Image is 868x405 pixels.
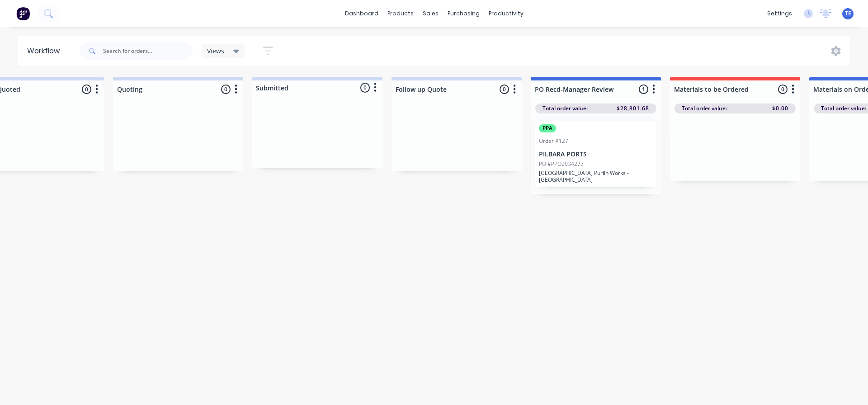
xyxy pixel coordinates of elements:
[383,7,418,20] div: products
[821,104,866,113] span: Total order value:
[535,121,656,187] div: PPAOrder #127PILBARA PORTSPO #PPO2034273[GEOGRAPHIC_DATA] Purlin Works - [GEOGRAPHIC_DATA]
[207,46,224,56] span: Views
[443,7,484,20] div: purchasing
[763,7,797,20] div: settings
[539,151,653,158] p: PILBARA PORTS
[418,7,443,20] div: sales
[484,7,528,20] div: productivity
[539,160,584,168] p: PO #PPO2034273
[539,170,653,183] p: [GEOGRAPHIC_DATA] Purlin Works - [GEOGRAPHIC_DATA]
[340,7,383,20] a: dashboard
[16,7,30,20] img: Factory
[542,104,588,113] span: Total order value:
[845,9,851,18] span: TE
[539,124,556,132] div: PPA
[617,104,649,113] span: $28,801.68
[682,104,727,113] span: Total order value:
[27,46,64,57] div: Workflow
[539,137,568,145] div: Order #127
[103,42,193,60] input: Search for orders...
[772,104,788,113] span: $0.00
